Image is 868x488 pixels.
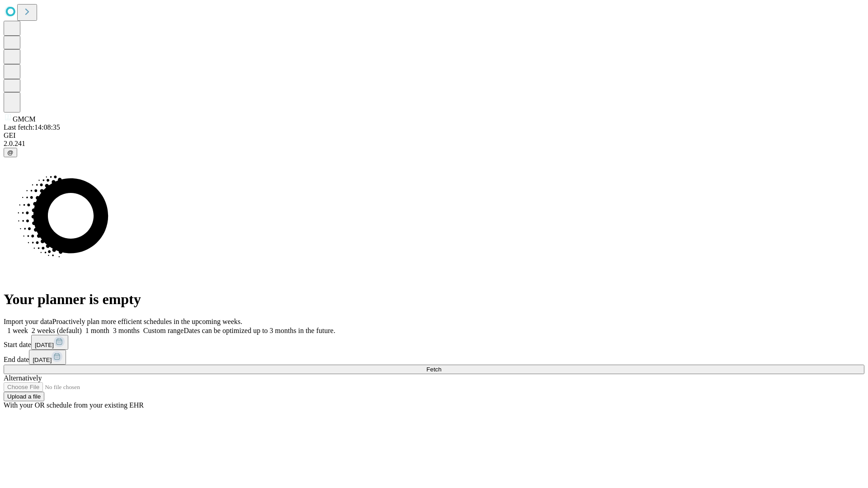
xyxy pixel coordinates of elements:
[4,365,864,374] button: Fetch
[52,318,242,325] span: Proactively plan more efficient schedules in the upcoming weeks.
[7,327,28,334] span: 1 week
[35,342,54,348] span: [DATE]
[31,335,68,350] button: [DATE]
[85,327,109,334] span: 1 month
[32,327,82,334] span: 2 weeks (default)
[4,291,864,308] h1: Your planner is empty
[4,350,864,365] div: End date
[113,327,140,334] span: 3 months
[33,357,52,363] span: [DATE]
[4,335,864,350] div: Start date
[4,392,44,401] button: Upload a file
[7,149,14,156] span: @
[4,318,52,325] span: Import your data
[4,148,17,157] button: @
[13,115,36,123] span: GMCM
[4,374,42,382] span: Alternatively
[29,350,66,365] button: [DATE]
[4,401,144,409] span: With your OR schedule from your existing EHR
[143,327,184,334] span: Custom range
[184,327,335,334] span: Dates can be optimized up to 3 months in the future.
[4,140,864,148] div: 2.0.241
[4,123,60,131] span: Last fetch: 14:08:35
[426,366,441,373] span: Fetch
[4,131,864,140] div: GEI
